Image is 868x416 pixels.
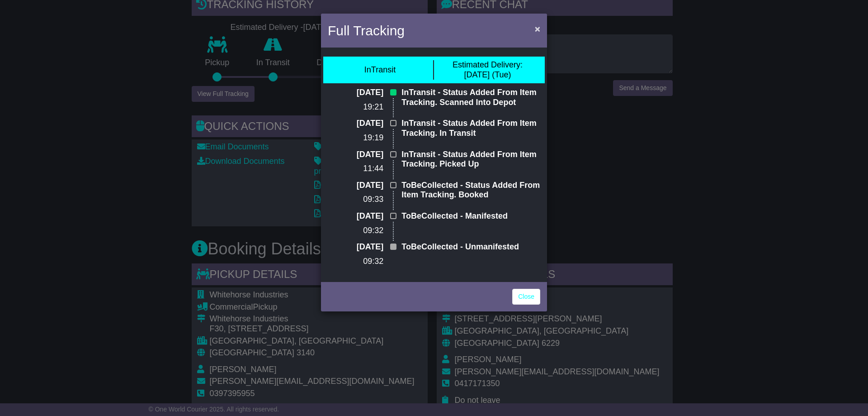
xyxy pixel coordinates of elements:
[530,19,545,38] button: Close
[328,211,383,221] p: [DATE]
[328,119,383,129] p: [DATE]
[535,24,540,34] span: ×
[512,289,540,305] a: Close
[453,60,523,69] span: Estimated Delivery:
[328,195,383,205] p: 09:33
[401,150,540,169] p: InTransit - Status Added From Item Tracking. Picked Up
[364,65,396,75] div: InTransit
[401,211,540,221] p: ToBeCollected - Manifested
[328,257,383,267] p: 09:32
[401,181,540,200] p: ToBeCollected - Status Added From Item Tracking. Booked
[328,164,383,174] p: 11:44
[328,181,383,191] p: [DATE]
[401,242,540,252] p: ToBeCollected - Unmanifested
[453,60,523,80] div: [DATE] (Tue)
[328,88,383,98] p: [DATE]
[328,242,383,252] p: [DATE]
[328,20,405,41] h4: Full Tracking
[401,88,540,107] p: InTransit - Status Added From Item Tracking. Scanned Into Depot
[328,133,383,143] p: 19:19
[328,102,383,112] p: 19:21
[328,226,383,236] p: 09:32
[328,150,383,160] p: [DATE]
[401,119,540,138] p: InTransit - Status Added From Item Tracking. In Transit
